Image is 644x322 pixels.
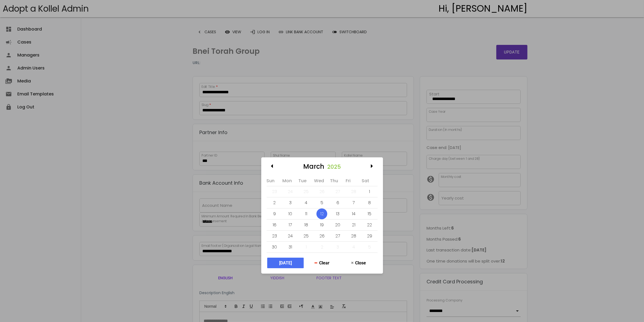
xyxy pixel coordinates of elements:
[301,231,312,241] div: March 25, 2025
[303,163,325,171] div: March
[301,242,312,253] div: April 1, 2025
[332,208,343,219] div: March 13, 2025
[285,242,296,253] div: March 31, 2025
[328,164,341,170] div: 2025
[267,258,304,268] button: [DATE]
[316,186,327,197] div: February 26, 2025
[364,186,375,197] div: March 1, 2025
[285,220,296,230] div: March 17, 2025
[314,175,330,186] th: Wednesday
[348,231,359,241] div: March 28, 2025
[348,220,359,230] div: March 21, 2025
[346,175,362,186] th: Friday
[348,208,359,219] div: March 14, 2025
[285,186,296,197] div: February 24, 2025
[285,208,296,219] div: March 10, 2025
[304,258,340,268] button: Clear
[269,208,280,219] div: March 9, 2025
[282,175,298,186] th: Monday
[316,242,327,253] div: April 2, 2025
[285,197,296,208] div: March 3, 2025
[269,186,280,197] div: February 23, 2025
[298,175,314,186] th: Tuesday
[340,258,377,268] button: Close
[348,197,359,208] div: March 7, 2025
[332,220,343,230] div: March 20, 2025
[269,220,280,230] div: March 16, 2025
[269,197,280,208] div: March 2, 2025
[364,208,375,219] div: March 15, 2025
[301,186,312,197] div: February 25, 2025
[301,208,312,219] div: March 11, 2025
[332,242,343,253] div: April 3, 2025
[316,197,327,208] div: March 5, 2025
[364,231,375,241] div: March 29, 2025
[364,242,375,253] div: April 5, 2025
[330,175,346,186] th: Thursday
[301,197,312,208] div: March 4, 2025
[269,231,280,241] div: March 23, 2025
[348,242,359,253] div: April 4, 2025
[348,186,359,197] div: February 28, 2025
[316,208,327,219] div: March 12, 2025
[267,175,283,186] th: Sunday
[269,242,280,253] div: March 30, 2025
[364,220,375,230] div: March 22, 2025
[301,220,312,230] div: March 18, 2025
[316,231,327,241] div: March 26, 2025
[316,220,327,230] div: March 19, 2025
[332,231,343,241] div: March 27, 2025
[362,175,378,186] th: Saturday
[285,231,296,241] div: March 24, 2025
[332,186,343,197] div: February 27, 2025
[364,197,375,208] div: March 8, 2025
[332,197,343,208] div: March 6, 2025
